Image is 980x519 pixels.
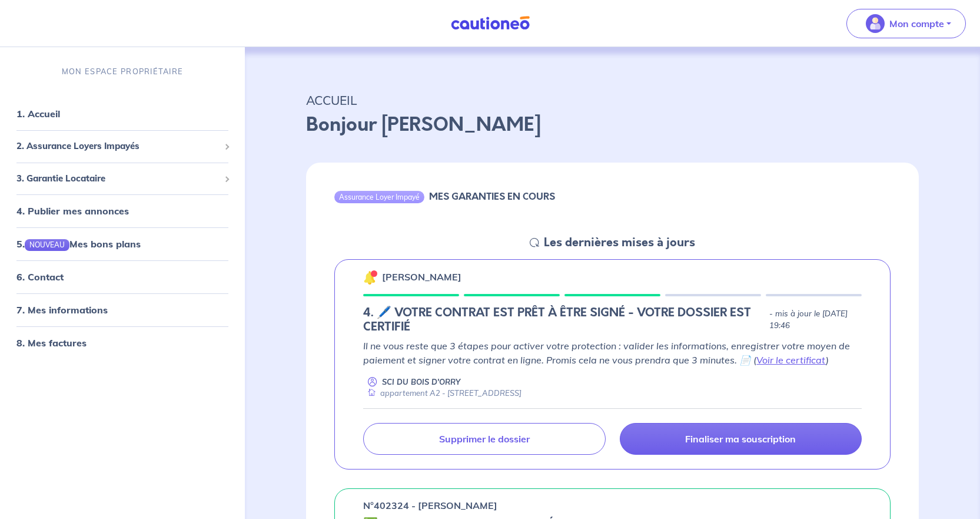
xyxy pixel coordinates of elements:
[16,304,108,316] a: 7. Mes informations
[5,331,240,355] div: 8. Mes factures
[5,298,240,322] div: 7. Mes informations
[5,167,240,190] div: 3. Garantie Locataire
[756,354,826,366] a: Voir le certificat
[889,16,944,31] p: Mon compte
[334,191,424,203] div: Assurance Loyer Impayé
[16,337,87,349] a: 8. Mes factures
[16,172,220,186] span: 3. Garantie Locataire
[363,306,862,334] div: state: CONTRACT-INFO-IN-PROGRESS, Context: NEW,CHOOSE-CERTIFICATE,ALONE,LESSOR-DOCUMENTS
[363,339,862,367] p: Il ne vous reste que 3 étapes pour activer votre protection : valider les informations, enregistr...
[16,140,220,153] span: 2. Assurance Loyers Impayés
[306,111,919,139] p: Bonjour [PERSON_NAME]
[5,265,240,289] div: 6. Contact
[5,232,240,256] div: 5.NOUVEAUMes bons plans
[382,270,461,284] p: [PERSON_NAME]
[846,9,966,38] button: illu_account_valid_menu.svgMon compte
[62,66,183,77] p: MON ESPACE PROPRIÉTAIRE
[363,498,497,513] p: n°402324 - [PERSON_NAME]
[363,306,764,334] h5: 4. 🖊️ VOTRE CONTRAT EST PRÊT À ÊTRE SIGNÉ - VOTRE DOSSIER EST CERTIFIÉ
[5,135,240,158] div: 2. Assurance Loyers Impayés
[866,14,885,33] img: illu_account_valid_menu.svg
[439,433,530,445] p: Supprimer le dossier
[16,238,141,250] a: 5.NOUVEAUMes bons plans
[382,376,460,388] p: SCI DU BOIS D'ORRY
[685,433,796,445] p: Finaliser ma souscription
[306,90,919,111] p: ACCUEIL
[429,191,555,202] h6: MES GARANTIES EN COURS
[16,108,60,120] a: 1. Accueil
[769,308,862,332] p: - mis à jour le [DATE] 19:46
[16,205,129,217] a: 4. Publier mes annonces
[446,16,534,31] img: Cautioneo
[363,270,377,285] img: 🔔
[5,199,240,223] div: 4. Publier mes annonces
[5,102,240,125] div: 1. Accueil
[620,423,862,455] a: Finaliser ma souscription
[363,388,521,399] div: appartement A2 - [STREET_ADDRESS]
[16,271,64,283] a: 6. Contact
[363,423,605,455] a: Supprimer le dossier
[544,236,695,250] h5: Les dernières mises à jours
